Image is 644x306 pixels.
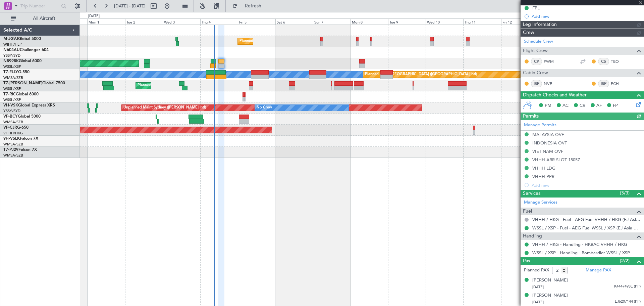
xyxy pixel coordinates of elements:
[3,126,17,130] span: VP-CJR
[3,70,30,74] a: T7-ELLYG-550
[615,299,641,305] span: EJ6207144 (PP)
[463,18,501,25] div: Thu 11
[275,18,313,25] div: Sat 6
[3,48,49,52] a: N604AUChallenger 604
[3,142,23,147] a: WMSA/SZB
[532,292,568,299] div: [PERSON_NAME]
[532,277,568,284] div: [PERSON_NAME]
[426,18,463,25] div: Wed 10
[200,18,238,25] div: Thu 4
[3,148,18,152] span: T7-PJ29
[123,103,206,113] div: Unplanned Maint Sydney ([PERSON_NAME] Intl)
[20,1,59,11] input: Trip Number
[7,13,73,24] button: All Aircraft
[3,108,20,114] a: YSSY/SYD
[114,3,146,9] span: [DATE] - [DATE]
[532,250,630,256] a: WSSL / XSP - Handling - Bombardier WSSL / XSP
[3,115,18,119] span: VP-BCY
[532,300,544,305] span: [DATE]
[3,42,22,47] a: WIHH/HLP
[3,59,19,63] span: N8998K
[3,92,16,96] span: T7-RIC
[562,102,569,109] span: AC
[239,36,318,46] div: Planned Maint [GEOGRAPHIC_DATA] (Seletar)
[3,75,23,80] a: WMSA/SZB
[620,189,630,196] span: (3/3)
[523,232,542,240] span: Handling
[614,284,641,290] span: K4447498E (PP)
[3,86,21,91] a: WSSL/XSP
[545,102,551,109] span: PM
[523,257,530,265] span: Pax
[257,103,272,113] div: No Crew
[388,18,426,25] div: Tue 9
[87,18,125,25] div: Mon 1
[3,103,18,107] span: VH-VSK
[524,267,549,274] label: Planned PAX
[580,102,585,109] span: CR
[523,91,587,99] span: Dispatch Checks and Weather
[524,199,557,206] a: Manage Services
[3,126,29,130] a: VP-CJRG-650
[351,18,388,25] div: Mon 8
[586,267,611,274] a: Manage PAX
[3,37,18,41] span: M-JGVJ
[3,115,41,119] a: VP-BCYGlobal 5000
[229,1,269,11] button: Refresh
[532,225,641,231] a: WSSL / XSP - Fuel - AEG Fuel WSSL / XSP (EJ Asia Only)
[17,16,71,21] span: All Aircraft
[523,208,532,215] span: Fuel
[3,120,23,125] a: WMSA/SZB
[501,18,539,25] div: Fri 12
[3,53,20,58] a: YSSY/SYD
[3,48,20,52] span: N604AU
[3,131,23,136] a: VHHH/HKG
[3,148,37,152] a: T7-PJ29Falcon 7X
[613,102,618,109] span: FP
[3,70,18,74] span: T7-ELLY
[596,102,602,109] span: AF
[620,257,630,264] span: (2/2)
[238,18,275,25] div: Fri 5
[532,242,627,247] a: VHHH / HKG - Handling - HKBAC VHHH / HKG
[532,285,544,290] span: [DATE]
[138,81,204,91] div: Planned Maint Dubai (Al Maktoum Intl)
[3,81,65,85] a: T7-[PERSON_NAME]Global 7500
[163,18,200,25] div: Wed 3
[532,217,641,222] a: VHHH / HKG - Fuel - AEG Fuel VHHH / HKG (EJ Asia Only)
[88,13,100,19] div: [DATE]
[3,137,38,141] a: 9H-VSLKFalcon 7X
[532,13,641,19] div: Add new
[239,4,267,8] span: Refresh
[3,92,39,96] a: T7-RICGlobal 6000
[523,190,540,198] span: Services
[3,81,42,85] span: T7-[PERSON_NAME]
[3,153,23,158] a: WMSA/SZB
[3,64,21,69] a: WSSL/XSP
[365,70,477,80] div: Planned Maint [GEOGRAPHIC_DATA] ([GEOGRAPHIC_DATA] Intl)
[532,5,540,11] div: FPL
[3,37,41,41] a: M-JGVJGlobal 5000
[3,103,55,107] a: VH-VSKGlobal Express XRS
[3,59,42,63] a: N8998KGlobal 6000
[3,97,21,102] a: WSSL/XSP
[125,18,163,25] div: Tue 2
[3,137,20,141] span: 9H-VSLK
[313,18,351,25] div: Sun 7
